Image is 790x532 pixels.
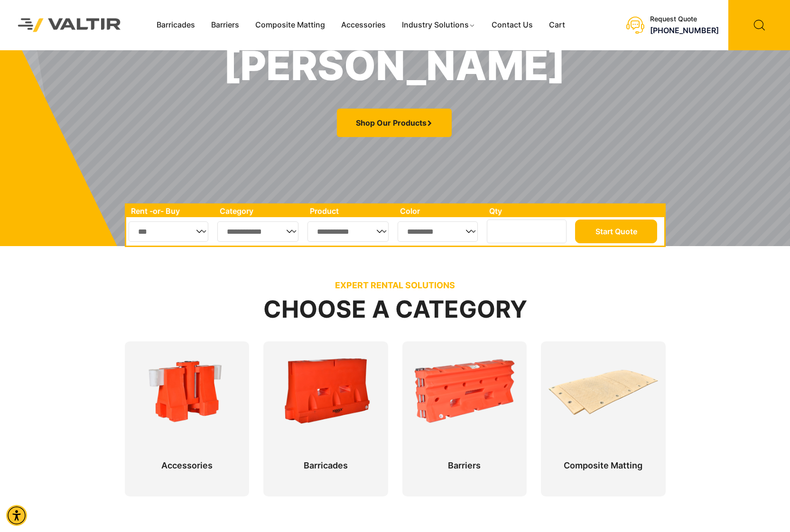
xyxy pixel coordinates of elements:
a: Barricades [149,18,203,32]
div: Request Quote [650,15,719,23]
select: Single select [398,221,478,242]
select: Single select [129,221,209,242]
th: Rent -or- Buy [126,205,215,217]
a: Industry Solutions [394,18,483,32]
a: Barriers Barriers [409,356,520,462]
select: Single select [307,221,388,242]
a: Shop Our Products [337,109,452,137]
button: Start Quote [575,220,657,243]
input: Number [487,220,567,243]
a: Accessories [333,18,394,32]
a: call (888) 496-3625 [650,26,719,35]
a: Contact Us [483,18,541,32]
th: Category [215,205,305,217]
select: Single select [217,221,298,242]
img: Valtir Rentals [7,8,132,43]
th: Qty [484,205,573,217]
th: Color [395,205,484,217]
a: Composite Matting Composite Matting [548,356,659,462]
h2: Choose a Category [125,296,666,322]
th: Product [305,205,395,217]
a: Barriers [203,18,247,32]
div: Accessibility Menu [6,505,27,526]
a: Composite Matting [247,18,333,32]
a: Accessories Accessories [132,356,242,462]
p: EXPERT RENTAL SOLUTIONS [125,280,666,291]
a: Cart [541,18,573,32]
a: Barricades Barricades [270,356,381,462]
